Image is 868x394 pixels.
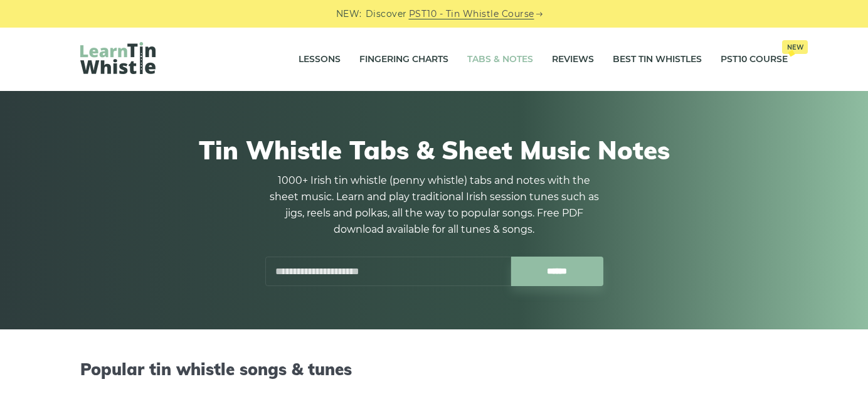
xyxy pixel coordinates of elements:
p: 1000+ Irish tin whistle (penny whistle) tabs and notes with the sheet music. Learn and play tradi... [265,173,603,238]
a: PST10 CourseNew [721,44,788,75]
h2: Popular tin whistle songs & tunes [80,359,788,379]
a: Fingering Charts [359,44,448,75]
a: Lessons [299,44,341,75]
span: New [782,40,808,54]
a: Best Tin Whistles [613,44,702,75]
h1: Tin Whistle Tabs & Sheet Music Notes [80,135,788,165]
a: Reviews [552,44,594,75]
a: Tabs & Notes [467,44,533,75]
img: LearnTinWhistle.com [80,42,156,74]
